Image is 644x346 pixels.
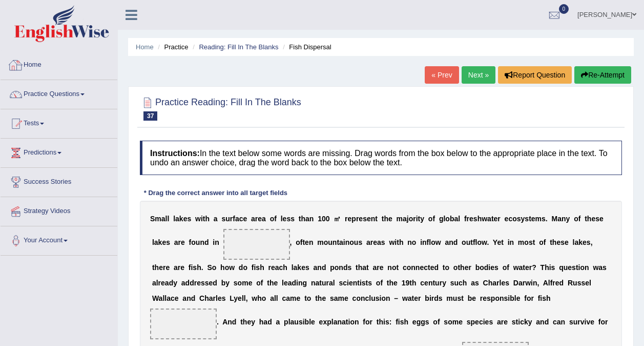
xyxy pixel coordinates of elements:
[199,43,278,51] a: Reading: Fill In The Blanks
[450,215,454,223] b: b
[523,263,525,272] b: t
[585,263,589,272] b: n
[501,238,504,246] b: t
[544,238,546,246] b: f
[454,215,458,223] b: a
[189,238,192,246] b: f
[399,238,404,246] b: h
[201,215,203,223] b: i
[574,215,578,223] b: o
[201,263,203,272] b: .
[173,215,175,223] b: l
[533,238,535,246] b: t
[497,238,501,246] b: e
[535,215,542,223] b: m
[574,66,631,84] button: Re-Attempt
[396,263,399,272] b: t
[294,263,298,272] b: a
[377,238,381,246] b: a
[163,263,165,272] b: r
[595,215,599,223] b: s
[343,263,348,272] b: d
[445,238,449,246] b: a
[305,238,309,246] b: e
[453,263,458,272] b: o
[462,238,466,246] b: o
[373,263,377,272] b: a
[578,263,580,272] b: i
[411,263,416,272] b: n
[487,215,491,223] b: a
[1,226,117,252] a: Your Account
[550,238,552,246] b: t
[309,215,314,223] b: n
[143,111,157,121] span: 37
[580,263,585,272] b: o
[225,215,230,223] b: u
[214,215,218,223] b: a
[354,238,359,246] b: u
[564,263,568,272] b: u
[363,215,367,223] b: s
[542,215,546,223] b: s
[351,215,356,223] b: p
[229,263,235,272] b: w
[490,263,494,272] b: e
[174,263,178,272] b: a
[503,263,507,272] b: o
[328,238,333,246] b: u
[521,215,525,223] b: y
[221,215,225,223] b: s
[260,263,264,272] b: h
[529,215,531,223] b: t
[420,215,424,223] b: y
[302,238,305,246] b: t
[529,263,532,272] b: r
[384,215,388,223] b: h
[155,263,159,272] b: h
[480,263,484,272] b: o
[155,215,161,223] b: m
[174,238,178,246] b: a
[152,238,154,246] b: l
[371,215,376,223] b: n
[407,238,412,246] b: n
[300,238,303,246] b: f
[1,109,117,135] a: Tests
[196,238,200,246] b: u
[243,215,247,223] b: e
[197,263,201,272] b: h
[518,238,524,246] b: m
[207,263,212,272] b: S
[494,263,498,272] b: s
[367,215,371,223] b: e
[191,263,193,272] b: i
[559,4,569,14] span: 0
[375,215,378,223] b: t
[407,215,409,223] b: j
[469,215,473,223] b: e
[181,238,185,246] b: e
[165,215,168,223] b: l
[468,263,471,272] b: r
[205,215,210,223] b: h
[343,238,345,246] b: i
[252,263,254,272] b: f
[524,238,529,246] b: o
[1,168,117,194] a: Success Stories
[505,215,509,223] b: e
[394,238,397,246] b: i
[482,238,487,246] b: w
[347,263,351,272] b: s
[546,215,548,223] b: .
[339,238,343,246] b: a
[397,238,399,246] b: t
[290,238,292,246] b: ,
[337,238,339,246] b: t
[150,215,155,223] b: S
[498,66,572,84] button: Report Question
[162,238,166,246] b: e
[381,238,385,246] b: s
[370,238,373,246] b: r
[420,238,422,246] b: i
